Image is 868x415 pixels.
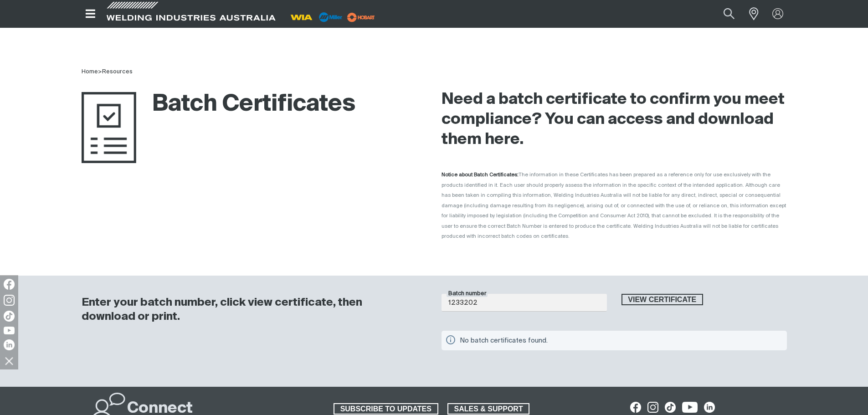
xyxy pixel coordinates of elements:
[4,295,15,306] img: Instagram
[102,69,133,75] a: Resources
[344,14,378,20] a: miller
[4,327,15,334] img: YouTube
[460,334,776,347] div: No batch certificates found.
[4,311,15,322] img: TikTok
[334,403,437,415] span: SUBSCRIBE TO UPDATES
[98,69,102,75] span: >
[82,90,355,119] h1: Batch Certificates
[448,403,529,415] span: SALES & SUPPORT
[82,296,418,324] h3: Enter your batch number, click view certificate, then download or print.
[1,353,17,369] img: hide socials
[4,279,15,290] img: Facebook
[344,10,378,24] img: miller
[334,403,438,415] a: SUBSCRIBE TO UPDATES
[442,90,787,150] h2: Need a batch certificate to confirm you meet compliance? You can access and download them here.
[4,339,15,350] img: LinkedIn
[621,294,704,306] button: View certificate
[82,69,98,75] a: Home
[702,4,744,24] input: Product name or item number...
[442,172,519,177] strong: Notice about Batch Certificates:
[447,403,530,415] a: SALES & SUPPORT
[622,294,703,306] span: View certificate
[442,172,786,239] span: The information in these Certificates has been prepared as a reference only for use exclusively w...
[714,4,745,24] button: Search products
